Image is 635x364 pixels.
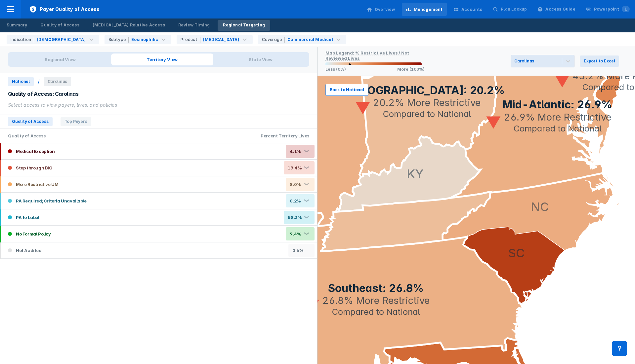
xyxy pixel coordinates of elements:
div: 58.3% [288,215,302,220]
div: Powerpoint [594,6,630,12]
a: Regional Targeting [218,20,270,31]
text: Mid-Atlantic: 26.9% [502,98,612,111]
div: Management [414,7,443,13]
div: Coverage [262,37,285,43]
text: Southeast: 26.8% [328,281,424,295]
div: [MEDICAL_DATA] Relative Access [93,22,165,28]
div: Percent Territory Lives [253,128,317,143]
a: Review Timing [173,20,215,31]
div: 19.4% [288,165,302,170]
button: Back to National [325,84,368,96]
div: Step through BIO [4,164,53,171]
span: Regional View [9,54,111,65]
div: [DEMOGRAPHIC_DATA] [37,37,86,43]
text: 26.9% More Restrictive [504,111,611,123]
div: / [38,78,40,85]
span: National [8,77,34,86]
div: Summary [7,22,27,28]
div: 8.0% [290,182,302,187]
div: ❮ [304,216,309,219]
a: Accounts [449,3,487,16]
div: Review Timing [178,22,210,28]
span: Territory View [111,54,213,65]
div: Contact Support [612,341,627,356]
a: Management [402,3,447,16]
div: ❮ [304,183,309,186]
text: Compared to National [332,307,420,317]
div: Indication [11,37,34,43]
p: More (100%) [397,67,425,72]
div: ❮ [304,232,309,236]
a: [MEDICAL_DATA] Relative Access [87,20,170,31]
div: 0.2% [290,198,302,203]
div: ❮ [304,150,309,153]
div: Regional Targeting [223,22,265,28]
div: ❮ [304,166,309,170]
div: Map Legend: % Restrictive Lives / Not Reviewed Lives [325,50,409,61]
div: Quality of Access: Carolinas [8,90,309,97]
a: Summary [1,20,32,31]
a: Quality of Access [35,20,84,31]
div: Product [181,37,200,43]
div: Accounts [461,7,483,13]
div: 9.4% [290,231,302,237]
span: 1 [622,6,630,12]
div: 0.6% [292,248,304,253]
div: Not Audited [4,247,42,254]
div: Access Guide [545,6,575,12]
span: Top Payers [61,117,91,126]
text: [GEOGRAPHIC_DATA]: 20.2% [349,84,505,97]
span: State View [213,54,308,65]
div: Commercial Medical [287,37,333,43]
div: Overview [375,7,395,13]
div: [MEDICAL_DATA] [203,37,239,43]
button: Export to Excel [580,55,619,67]
div: More Restrictive UM [4,181,58,188]
div: PA Required; Criteria Unavailable [4,198,87,204]
div: Eosinophilic [131,37,158,43]
div: Quality of Access [40,22,79,28]
text: Compared to National [513,123,602,133]
div: ❮ [304,199,309,203]
a: Overview [363,3,399,16]
div: No Formal Policy [4,231,51,237]
text: 20.2% More Restrictive [373,97,481,108]
text: 26.8% More Restrictive [322,295,430,306]
span: Carolinas [44,77,71,86]
div: Plan Lookup [501,6,527,12]
span: Back to National [330,87,364,93]
div: 4.1% [290,149,302,154]
text: Compared to National [383,109,471,119]
div: Carolinas [514,58,534,63]
div: PA to Label [4,214,39,221]
div: Select access to view payers, lives, and policies [8,101,309,109]
div: Medical Exception [4,148,55,155]
span: Export to Excel [584,58,615,64]
div: Subtype [108,37,129,43]
p: Less (0%) [325,67,346,72]
span: Quality of Access [8,117,53,126]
